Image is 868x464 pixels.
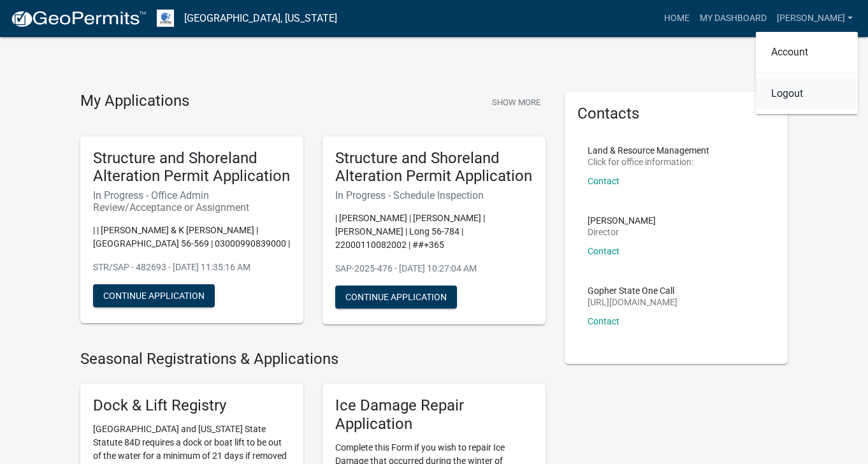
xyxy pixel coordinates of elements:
[659,6,695,31] a: Home
[588,228,656,236] p: Director
[93,189,291,214] h6: In Progress - Office Admin Review/Acceptance or Assignment
[588,146,709,155] p: Land & Resource Management
[157,10,174,27] img: Otter Tail County, Minnesota
[588,316,619,326] a: Contact
[184,8,337,29] a: [GEOGRAPHIC_DATA], [US_STATE]
[335,149,533,186] h5: Structure and Shoreland Alteration Permit Application
[93,224,291,250] p: | | [PERSON_NAME] & K [PERSON_NAME] | [GEOGRAPHIC_DATA] 56-569 | 03000990839000 |
[93,261,291,274] p: STR/SAP - 482693 - [DATE] 11:35:16 AM
[756,78,858,109] a: Logout
[335,262,533,275] p: SAP-2025-476 - [DATE] 10:27:04 AM
[772,6,858,31] a: [PERSON_NAME]
[756,32,858,114] div: [PERSON_NAME]
[487,92,546,113] button: Show More
[588,286,677,295] p: Gopher State One Call
[93,149,291,186] h5: Structure and Shoreland Alteration Permit Application
[588,246,619,256] a: Contact
[80,92,189,111] h4: My Applications
[93,284,215,307] button: Continue Application
[588,157,709,166] p: Click for office information:
[335,189,533,201] h6: In Progress - Schedule Inspection
[335,286,457,308] button: Continue Application
[80,350,546,368] h4: Seasonal Registrations & Applications
[335,212,533,252] p: | [PERSON_NAME] | [PERSON_NAME] | [PERSON_NAME] | Long 56-784 | 22000110082002 | ##+365
[588,298,677,307] p: [URL][DOMAIN_NAME]
[756,37,858,68] a: Account
[577,105,775,123] h5: Contacts
[335,396,533,433] h5: Ice Damage Repair Application
[695,6,772,31] a: My Dashboard
[93,396,291,415] h5: Dock & Lift Registry
[588,216,656,225] p: [PERSON_NAME]
[588,176,619,186] a: Contact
